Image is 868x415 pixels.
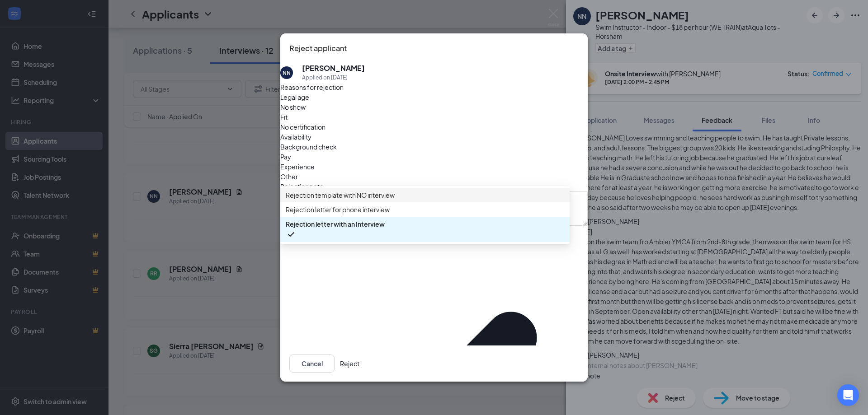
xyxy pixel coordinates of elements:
span: Availability [280,132,311,142]
button: Reject [340,354,359,373]
span: Rejection template with NO interview [286,190,395,200]
span: Rejection letter for phone interview [286,205,390,214]
span: Fit [280,112,288,122]
span: Reasons for rejection [280,83,344,91]
span: No certification [280,122,325,132]
div: NN [283,69,291,77]
span: Rejection note [280,182,324,191]
div: Applied on [DATE] [302,73,365,82]
span: Other [280,172,298,182]
div: Open Intercom Messenger [837,384,859,406]
h5: [PERSON_NAME] [302,63,365,73]
span: Rejection letter with an Interview [286,219,385,229]
span: Pay [280,152,291,162]
button: Cancel [289,354,335,373]
span: No show [280,102,306,112]
h3: Reject applicant [289,42,347,54]
svg: Checkmark [286,229,297,240]
span: Legal age [280,92,309,102]
span: Experience [280,162,315,172]
span: Background check [280,142,337,152]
